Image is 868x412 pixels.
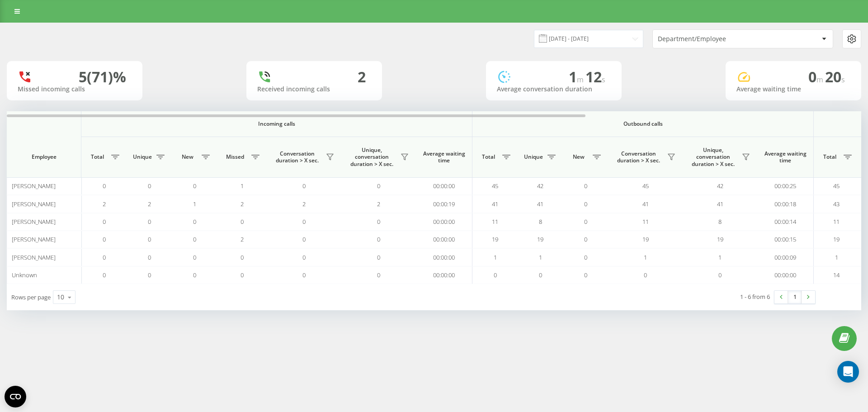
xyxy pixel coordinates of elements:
[302,271,306,279] span: 0
[5,386,26,407] button: Open CMP widget
[193,200,196,208] span: 1
[193,271,196,279] span: 0
[302,182,306,190] span: 0
[642,235,649,243] span: 19
[148,235,151,243] span: 0
[717,200,723,208] span: 41
[584,235,587,243] span: 0
[757,231,814,248] td: 00:00:15
[148,218,151,226] span: 0
[377,253,380,261] span: 0
[642,218,649,226] span: 11
[833,182,840,190] span: 45
[584,271,587,279] span: 0
[833,271,840,279] span: 14
[79,68,126,85] div: 5 (71)%
[57,293,64,302] div: 10
[105,120,448,128] span: Incoming calls
[12,271,37,279] span: Unknown
[377,271,380,279] span: 0
[494,253,497,261] span: 1
[577,75,585,85] span: m
[358,68,366,85] div: 2
[818,153,841,161] span: Total
[346,147,398,168] span: Unique, conversation duration > Х sec.
[241,182,244,190] span: 1
[740,292,770,301] div: 1 - 6 from 6
[492,235,498,243] span: 19
[241,235,244,243] span: 2
[12,253,56,261] span: [PERSON_NAME]
[522,153,545,161] span: Unique
[717,235,723,243] span: 19
[644,271,647,279] span: 0
[497,85,611,93] div: Average conversation duration
[492,182,498,190] span: 45
[658,35,766,43] div: Department/Employee
[644,253,647,261] span: 1
[193,253,196,261] span: 0
[193,235,196,243] span: 0
[808,67,825,86] span: 0
[302,218,306,226] span: 0
[103,218,106,226] span: 0
[103,200,106,208] span: 2
[833,235,840,243] span: 19
[377,182,380,190] span: 0
[302,200,306,208] span: 2
[825,67,845,86] span: 20
[567,153,590,161] span: New
[569,67,585,86] span: 1
[757,266,814,284] td: 00:00:00
[257,85,371,93] div: Received incoming calls
[302,235,306,243] span: 0
[193,182,196,190] span: 0
[18,85,132,93] div: Missed incoming calls
[148,253,151,261] span: 0
[757,248,814,266] td: 00:00:09
[241,271,244,279] span: 0
[757,177,814,195] td: 00:00:25
[718,253,722,261] span: 1
[718,218,722,226] span: 8
[12,182,56,190] span: [PERSON_NAME]
[687,147,739,168] span: Unique, conversation duration > Х sec.
[103,235,106,243] span: 0
[537,182,543,190] span: 42
[14,153,73,161] span: Employee
[833,200,840,208] span: 43
[148,200,151,208] span: 2
[717,182,723,190] span: 42
[12,200,56,208] span: [PERSON_NAME]
[222,153,249,161] span: Missed
[718,271,722,279] span: 0
[585,67,605,86] span: 12
[148,182,151,190] span: 0
[416,213,472,231] td: 00:00:00
[377,235,380,243] span: 0
[537,235,543,243] span: 19
[736,85,850,93] div: Average waiting time
[148,271,151,279] span: 0
[816,75,825,85] span: m
[241,218,244,226] span: 0
[494,120,793,128] span: Outbound calls
[584,253,587,261] span: 0
[103,271,106,279] span: 0
[131,153,154,161] span: Unique
[416,248,472,266] td: 00:00:00
[377,218,380,226] span: 0
[377,200,380,208] span: 2
[833,218,840,226] span: 11
[539,271,542,279] span: 0
[12,218,56,226] span: [PERSON_NAME]
[537,200,543,208] span: 41
[492,200,498,208] span: 41
[477,153,500,161] span: Total
[12,235,56,243] span: [PERSON_NAME]
[757,213,814,231] td: 00:00:14
[103,182,106,190] span: 0
[539,253,542,261] span: 1
[584,200,587,208] span: 0
[241,253,244,261] span: 0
